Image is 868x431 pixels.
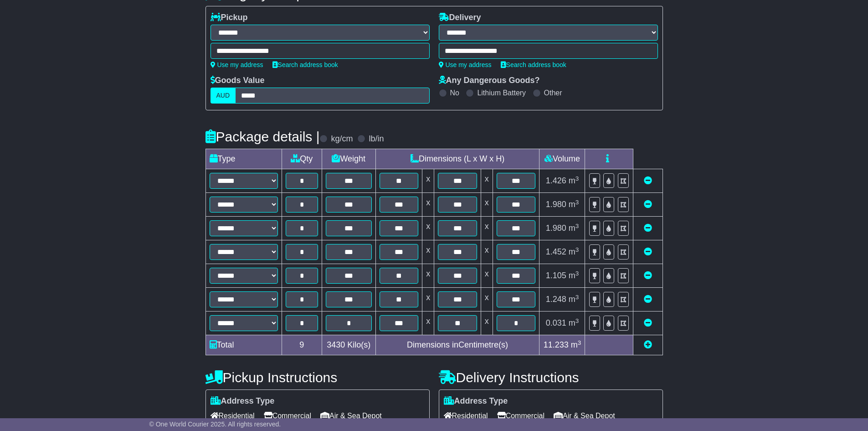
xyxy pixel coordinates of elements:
[450,88,459,97] label: No
[575,223,579,229] sup: 3
[578,339,581,346] sup: 3
[205,149,282,169] td: Type
[644,271,652,280] a: Remove this item
[439,76,540,86] label: Any Dangerous Goods?
[149,421,281,428] span: © One World Courier 2025. All rights reserved.
[644,247,652,256] a: Remove this item
[575,317,579,324] sup: 3
[569,176,579,185] span: m
[481,288,493,312] td: x
[546,176,566,185] span: 1.426
[422,240,434,264] td: x
[264,409,311,423] span: Commercial
[444,409,488,423] span: Residential
[444,396,508,406] label: Address Type
[205,129,320,144] h4: Package details |
[439,13,481,23] label: Delivery
[575,246,579,253] sup: 3
[544,340,569,349] span: 11.233
[422,217,434,240] td: x
[644,340,652,349] a: Add new item
[497,409,544,423] span: Commercial
[282,149,322,169] td: Qty
[481,193,493,217] td: x
[481,217,493,240] td: x
[539,149,585,169] td: Volume
[282,335,322,355] td: 9
[546,247,566,256] span: 1.452
[569,295,579,304] span: m
[439,370,663,385] h4: Delivery Instructions
[569,271,579,280] span: m
[644,200,652,209] a: Remove this item
[422,264,434,288] td: x
[575,294,579,301] sup: 3
[477,88,526,97] label: Lithium Battery
[422,288,434,312] td: x
[211,76,265,86] label: Goods Value
[546,318,566,327] span: 0.031
[546,271,566,280] span: 1.105
[320,409,382,423] span: Air & Sea Depot
[554,409,615,423] span: Air & Sea Depot
[211,396,275,406] label: Address Type
[644,176,652,185] a: Remove this item
[569,247,579,256] span: m
[211,88,236,104] label: AUD
[375,149,539,169] td: Dimensions (L x W x H)
[422,312,434,335] td: x
[205,335,282,355] td: Total
[481,240,493,264] td: x
[644,318,652,327] a: Remove this item
[481,312,493,335] td: x
[575,199,579,206] sup: 3
[322,149,375,169] td: Weight
[501,61,566,68] a: Search address book
[575,175,579,182] sup: 3
[569,223,579,233] span: m
[327,340,345,349] span: 3430
[422,193,434,217] td: x
[644,223,652,233] a: Remove this item
[644,295,652,304] a: Remove this item
[569,318,579,327] span: m
[546,295,566,304] span: 1.248
[211,409,255,423] span: Residential
[272,61,338,68] a: Search address book
[375,335,539,355] td: Dimensions in Centimetre(s)
[211,61,263,68] a: Use my address
[546,200,566,209] span: 1.980
[481,264,493,288] td: x
[211,13,248,23] label: Pickup
[481,169,493,193] td: x
[575,270,579,277] sup: 3
[439,61,492,68] a: Use my address
[205,370,430,385] h4: Pickup Instructions
[369,134,384,144] label: lb/in
[422,169,434,193] td: x
[331,134,353,144] label: kg/cm
[569,200,579,209] span: m
[544,88,562,97] label: Other
[571,340,581,349] span: m
[322,335,375,355] td: Kilo(s)
[546,223,566,233] span: 1.980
